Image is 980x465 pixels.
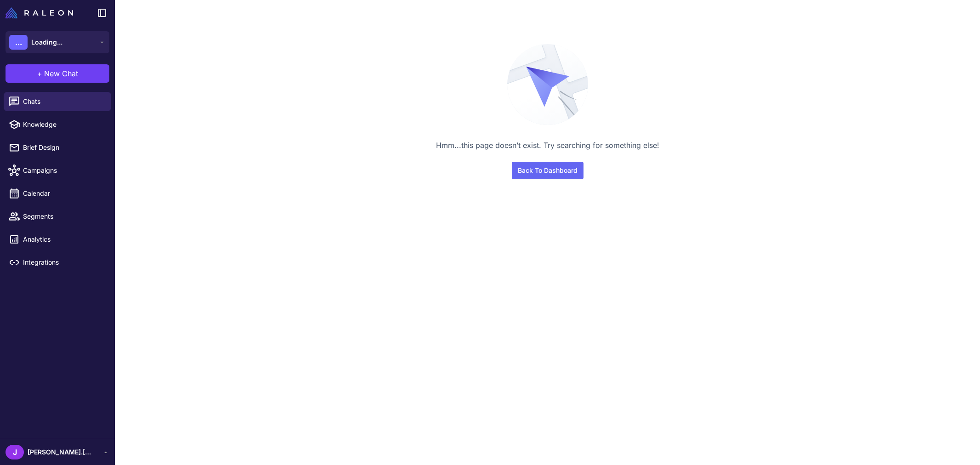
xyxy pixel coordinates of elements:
[31,37,62,47] span: Loading...
[4,161,111,180] a: Campaigns
[28,447,92,457] span: [PERSON_NAME].[PERSON_NAME]
[401,140,695,151] div: Hmm...this page doesn’t exist. Try searching for something else!
[4,92,111,111] a: Chats
[507,44,588,125] img: 404 illustration
[9,35,28,50] div: ...
[6,64,109,83] button: +New Chat
[23,96,104,107] span: Chats
[6,445,24,459] div: J
[23,165,104,176] span: Campaigns
[6,31,109,53] button: ...Loading...
[6,7,73,18] img: Raleon Logo
[37,68,42,79] span: +
[4,230,111,249] a: Analytics
[23,211,104,221] span: Segments
[4,253,111,272] a: Integrations
[23,257,104,267] span: Integrations
[44,68,78,79] span: New Chat
[4,207,111,226] a: Segments
[23,142,104,153] span: Brief Design
[6,7,77,18] a: Raleon Logo
[4,138,111,157] a: Brief Design
[23,234,104,244] span: Analytics
[4,115,111,134] a: Knowledge
[512,162,583,179] a: Back To Dashboard
[23,188,104,198] span: Calendar
[4,184,111,203] a: Calendar
[23,119,104,130] span: Knowledge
